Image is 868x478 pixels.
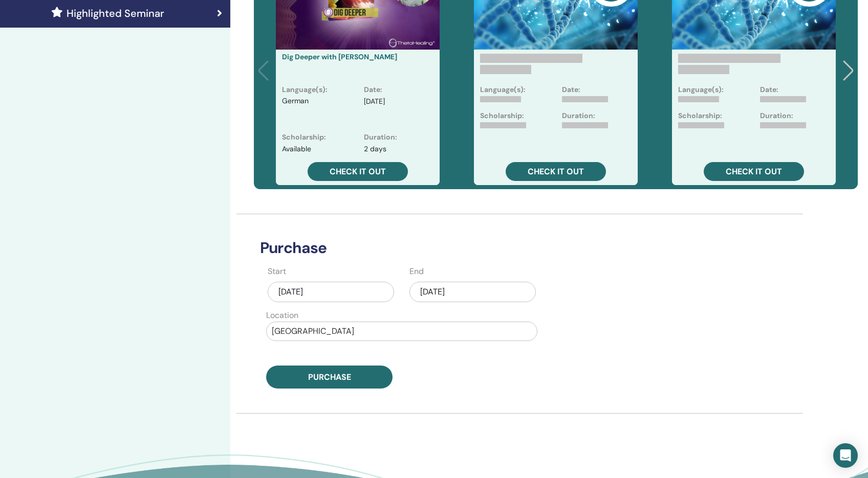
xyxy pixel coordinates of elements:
span: Purchase [308,372,351,382]
p: Duration: [760,110,793,121]
span: Check it out [726,166,782,177]
div: Open Intercom Messenger [833,443,858,468]
label: Location [266,309,298,322]
p: Language(s) : [282,84,328,95]
a: Check it out [308,162,408,181]
p: Scholarship: [678,110,722,121]
p: Scholarship : [282,132,326,143]
h3: Purchase [254,239,719,257]
label: Start [268,265,286,278]
p: 2 days [364,144,386,154]
p: [DATE] [364,96,385,107]
span: Check it out [528,166,584,177]
h4: Highlighted Seminar [67,7,164,19]
p: Scholarship: [480,110,524,121]
p: Duration: [562,110,595,121]
a: Check it out [506,162,606,181]
span: Check it out [330,166,386,177]
p: Date: [760,84,778,95]
p: Date : [364,84,382,95]
a: Check it out [704,162,804,181]
p: Language(s): [678,84,724,95]
div: [DATE] [409,282,536,302]
p: German [282,96,309,124]
button: Purchase [266,366,393,389]
p: Date: [562,84,580,95]
p: Language(s): [480,84,526,95]
div: [DATE] [268,282,394,302]
p: Available [282,144,311,154]
a: Dig Deeper with [PERSON_NAME] [282,52,397,61]
label: End [409,265,424,278]
p: Duration : [364,132,397,143]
